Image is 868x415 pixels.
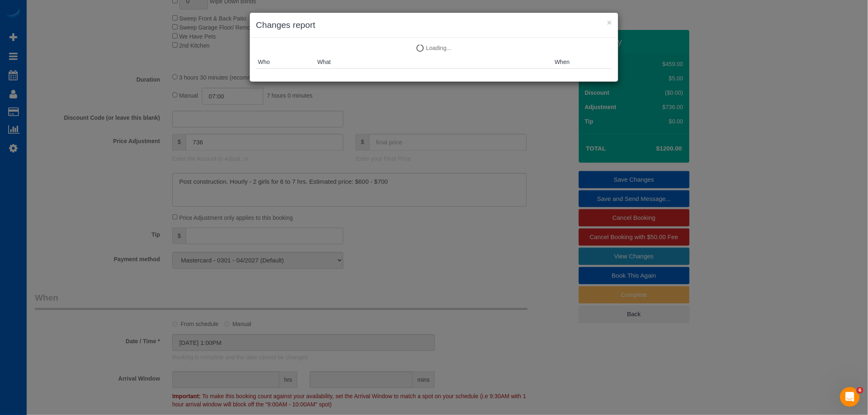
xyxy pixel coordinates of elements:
span: 6 [857,387,863,394]
sui-modal: Changes report [250,13,618,82]
h3: Changes report [256,19,612,31]
th: What [315,56,553,68]
p: Loading... [256,44,612,52]
button: × [607,18,612,27]
th: Who [256,56,315,68]
iframe: Intercom live chat [840,387,860,407]
th: When [553,56,612,68]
